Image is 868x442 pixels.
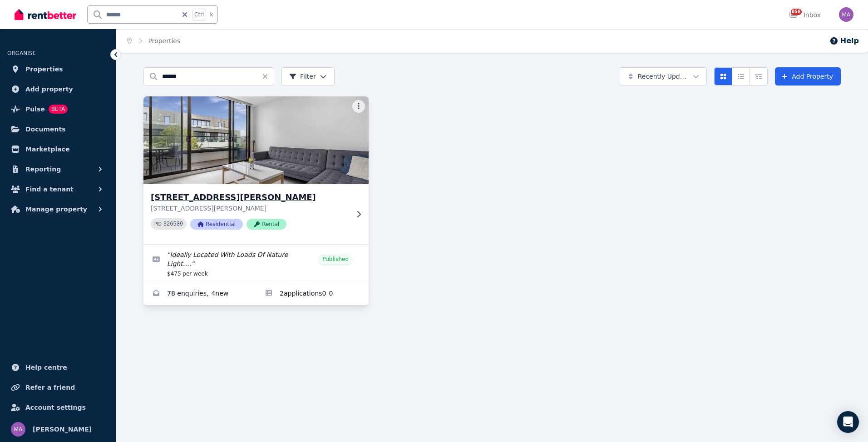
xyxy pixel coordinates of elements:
[775,67,841,85] a: Add Property
[7,160,108,178] button: Reporting
[837,411,859,433] div: Open Intercom Messenger
[190,219,243,230] span: Residential
[33,424,92,435] span: [PERSON_NAME]
[25,64,63,75] span: Properties
[714,67,768,85] div: View options
[143,96,369,244] a: 227/9 Hewitt Avenue, Footscray[STREET_ADDRESS][PERSON_NAME][STREET_ADDRESS][PERSON_NAME]PID 32653...
[281,67,335,85] button: Filter
[289,72,316,81] span: Filter
[15,8,76,21] img: RentBetter
[25,402,86,413] span: Account settings
[7,140,108,158] a: Marketplace
[138,94,375,186] img: 227/9 Hewitt Avenue, Footscray
[25,362,67,373] span: Help centre
[352,100,365,113] button: More options
[7,50,36,56] span: ORGANISE
[261,67,274,85] button: Clear search
[732,67,750,85] button: Compact list view
[620,67,707,85] button: Recently Updated
[163,221,183,227] code: 326539
[25,84,73,95] span: Add property
[7,378,108,397] a: Refer a friend
[638,72,689,81] span: Recently Updated
[247,219,286,230] span: Rental
[7,200,108,218] button: Manage property
[151,204,349,213] p: [STREET_ADDRESS][PERSON_NAME]
[7,80,108,98] a: Add property
[143,283,256,305] a: Enquiries for 227/9 Hewitt Avenue, Footscray
[714,67,732,85] button: Card view
[7,100,108,118] a: PulseBETA
[25,124,66,135] span: Documents
[789,10,821,20] div: Inbox
[7,180,108,198] button: Find a tenant
[25,204,87,215] span: Manage property
[25,144,69,155] span: Marketplace
[791,9,802,15] span: 858
[7,120,108,138] a: Documents
[25,104,45,115] span: Pulse
[154,221,162,226] small: PID
[116,29,191,53] nav: Breadcrumb
[25,164,61,175] span: Reporting
[839,7,853,22] img: Marc Angelone
[11,422,25,437] img: Marc Angelone
[192,9,206,20] span: Ctrl
[7,358,108,377] a: Help centre
[25,184,74,195] span: Find a tenant
[148,37,181,45] a: Properties
[7,398,108,417] a: Account settings
[151,191,349,204] h3: [STREET_ADDRESS][PERSON_NAME]
[143,245,369,283] a: Edit listing: Ideally Located With Loads Of Nature Light….
[210,11,213,18] span: k
[7,60,108,78] a: Properties
[25,382,75,393] span: Refer a friend
[750,67,768,85] button: Expanded list view
[829,35,859,46] button: Help
[49,105,68,114] span: BETA
[256,283,369,305] a: Applications for 227/9 Hewitt Avenue, Footscray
